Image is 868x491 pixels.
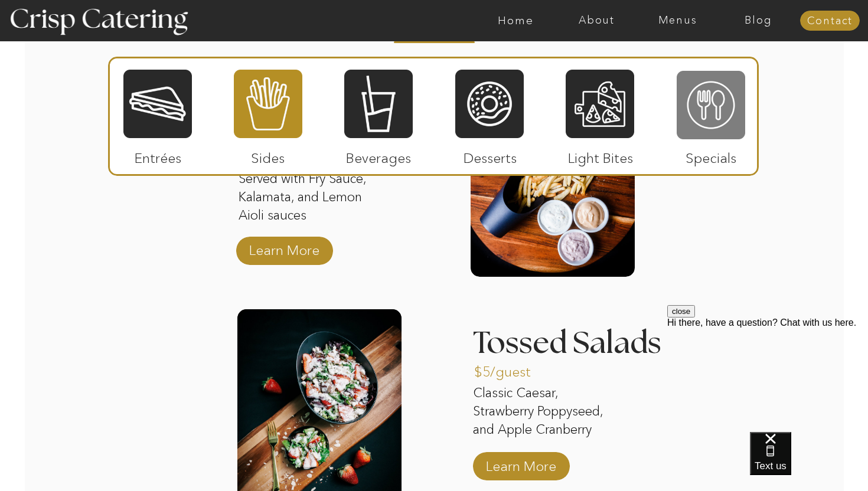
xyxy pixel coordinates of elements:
[239,170,390,227] p: Served with Fry Sauce, Kalamata, and Lemon Aioli sauces
[473,384,619,441] p: Classic Caesar, Strawberry Poppyseed, and Apple Cranberry
[474,352,553,386] p: $5/guest
[119,138,197,172] p: Entrées
[667,305,868,447] iframe: podium webchat widget prompt
[800,15,860,27] a: Contact
[451,138,529,172] p: Desserts
[339,138,417,172] p: Beverages
[637,15,718,27] a: Menus
[482,446,560,480] a: Learn More
[245,230,324,264] a: Learn More
[671,138,750,172] p: Specials
[750,432,868,491] iframe: podium webchat widget bubble
[561,138,639,172] p: Light Bites
[556,15,637,27] a: About
[473,328,675,357] h3: Tossed Salads
[718,15,799,27] a: Blog
[475,15,556,27] a: Home
[229,138,307,172] p: Sides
